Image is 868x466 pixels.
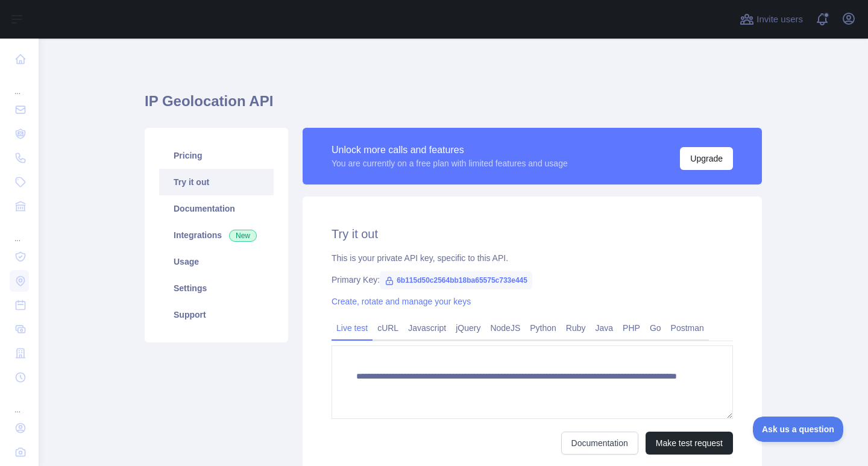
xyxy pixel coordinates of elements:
[561,318,591,338] a: Ruby
[332,297,471,306] a: Create, rotate and manage your keys
[159,275,274,301] a: Settings
[756,13,803,27] span: Invite users
[618,318,645,338] a: PHP
[159,248,274,275] a: Usage
[646,432,733,455] button: Make test request
[159,222,274,248] a: Integrations New
[332,225,733,242] h2: Try it out
[229,230,257,242] span: New
[373,318,403,338] a: cURL
[145,92,762,121] h1: IP Geolocation API
[591,318,618,338] a: Java
[159,301,274,328] a: Support
[332,318,373,338] a: Live test
[159,169,274,195] a: Try it out
[525,318,561,338] a: Python
[10,72,29,96] div: ...
[159,142,274,169] a: Pricing
[753,417,844,442] iframe: Toggle Customer Support
[380,271,532,289] span: 6b115d50c2564bb18ba65575c733e445
[403,318,451,338] a: Javascript
[332,274,733,286] div: Primary Key:
[451,318,485,338] a: jQuery
[561,432,638,455] a: Documentation
[332,252,733,264] div: This is your private API key, specific to this API.
[10,391,29,415] div: ...
[332,157,568,169] div: You are currently on a free plan with limited features and usage
[159,195,274,222] a: Documentation
[737,10,805,29] button: Invite users
[680,147,733,170] button: Upgrade
[645,318,666,338] a: Go
[666,318,709,338] a: Postman
[485,318,525,338] a: NodeJS
[10,219,29,244] div: ...
[332,143,568,157] div: Unlock more calls and features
